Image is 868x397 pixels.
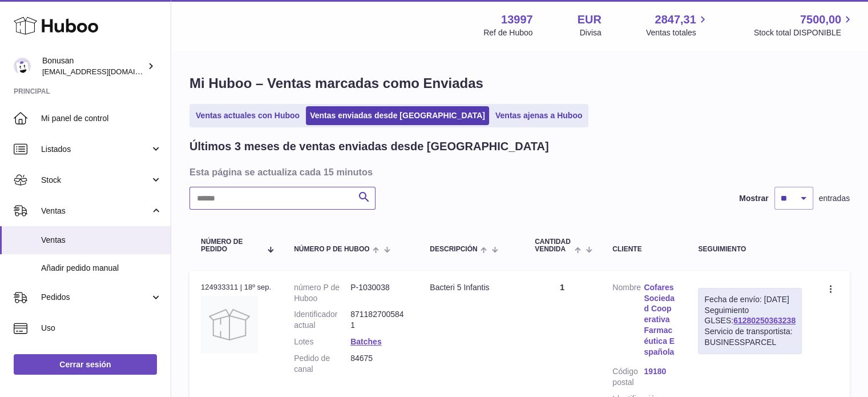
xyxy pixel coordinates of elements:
a: 2847,31 Ventas totales [646,12,709,38]
label: Mostrar [739,193,768,204]
strong: EUR [578,12,601,27]
div: Bonusan [42,55,145,77]
dd: 84675 [350,353,407,375]
span: Número de pedido [201,238,261,253]
a: Cofares Sociedad Cooperativa Farmacéutica Española [644,282,675,358]
dt: Pedido de canal [294,353,350,375]
div: Cliente [612,246,675,253]
span: Ventas [41,206,150,216]
a: 61280250363238 [733,316,796,325]
div: Divisa [580,27,601,38]
a: 7500,00 Stock total DISPONIBLE [754,12,854,38]
span: 2847,31 [655,12,696,27]
dt: Código postal [612,366,644,388]
div: Servicio de transportista: BUSINESSPARCEL [704,326,796,348]
img: no-photo.jpg [201,296,258,353]
a: 19180 [644,366,675,377]
span: Descripción [430,246,477,253]
div: Bacteri 5 Infantis [430,282,512,293]
a: Ventas enviadas desde [GEOGRAPHIC_DATA] [306,106,489,125]
dt: número P de Huboo [294,282,350,304]
span: Cantidad vendida [535,238,572,253]
dd: P-1030038 [350,282,407,304]
span: [EMAIL_ADDRESS][DOMAIN_NAME] [42,67,168,76]
span: Mi panel de control [41,113,162,124]
div: 124933311 | 18º sep. [201,282,271,292]
div: Ref de Huboo [483,27,532,38]
div: Seguimiento [698,246,802,253]
img: internalAdmin-13997@internal.huboo.com [14,58,31,75]
span: Ventas [41,235,162,246]
h1: Mi Huboo – Ventas marcadas como Enviadas [189,74,850,93]
h3: Esta página se actualiza cada 15 minutos [189,166,847,178]
span: 7500,00 [800,12,841,27]
span: entradas [819,193,850,204]
span: Listados [41,144,150,155]
strong: 13997 [501,12,533,27]
dd: 8711827005841 [350,309,407,331]
div: Fecha de envío: [DATE] [704,294,796,305]
span: Añadir pedido manual [41,263,162,274]
a: Batches [350,337,381,346]
span: Ventas totales [646,27,709,38]
span: Stock [41,175,150,186]
a: Cerrar sesión [14,354,157,375]
span: número P de Huboo [294,246,369,253]
h2: Últimos 3 meses de ventas enviadas desde [GEOGRAPHIC_DATA] [189,139,548,154]
dt: Identificador actual [294,309,350,331]
dt: Lotes [294,336,350,347]
span: Stock total DISPONIBLE [754,27,854,38]
div: Seguimiento GLSES: [698,288,802,354]
a: Ventas ajenas a Huboo [491,106,587,125]
dt: Nombre [612,282,644,360]
span: Uso [41,323,162,334]
span: Pedidos [41,292,150,303]
a: Ventas actuales con Huboo [192,106,304,125]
